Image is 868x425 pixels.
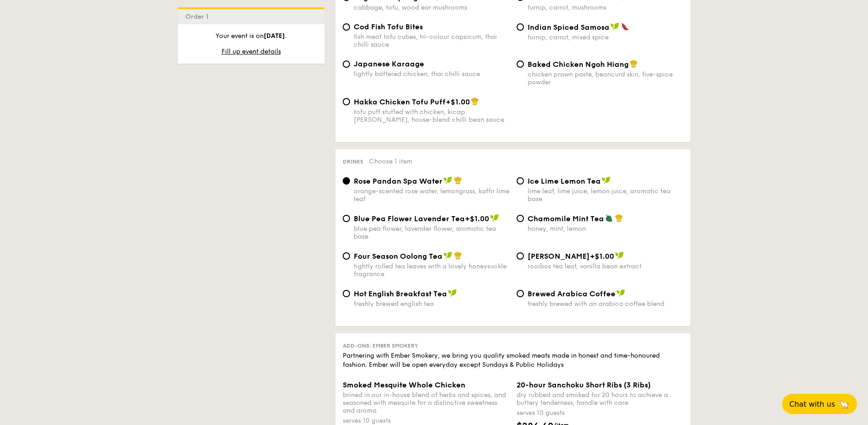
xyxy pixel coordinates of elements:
input: Hot English Breakfast Teafreshly brewed english tea [343,290,350,297]
p: Your event is on . [185,32,317,41]
span: +$1.00 [465,214,489,223]
span: Four Season Oolong Tea [354,252,442,261]
img: icon-chef-hat.a58ddaea.svg [615,214,623,222]
span: Ice Lime Lemon Tea [528,177,601,185]
span: +$1.00 [446,98,470,106]
span: Rose Pandan Spa Water [354,177,442,185]
img: icon-vegan.f8ff3823.svg [490,214,499,222]
input: Chamomile Mint Teahoney, mint, lemon [517,215,524,222]
img: icon-vegan.f8ff3823.svg [616,289,625,297]
span: Add-ons: Ember Smokery [343,343,418,349]
img: icon-chef-hat.a58ddaea.svg [454,251,462,260]
img: icon-vegetarian.fe4039eb.svg [605,214,613,222]
img: icon-chef-hat.a58ddaea.svg [471,97,479,105]
span: Smoked Mesquite Whole Chicken [343,381,465,389]
span: Indian Spiced Samosa [528,23,609,32]
div: freshly brewed with an arabica coffee blend [528,300,683,308]
input: Rose Pandan Spa Waterorange-scented rose water, lemongrass, kaffir lime leaf [343,177,350,185]
div: turnip, carrot, mixed spice [528,33,683,41]
span: Order 1 [185,13,212,21]
input: Indian Spiced Samosaturnip, carrot, mixed spice [517,23,524,31]
span: Japanese Karaage [354,60,424,68]
input: Ice Lime Lemon Tealime leaf, lime juice, lemon juice, aromatic tea base [517,177,524,185]
span: Fill up event details [221,48,281,55]
span: +$1.00 [590,252,614,261]
img: icon-vegan.f8ff3823.svg [443,176,453,185]
div: tightly rolled tea leaves with a lovely honeysuckle fragrance [354,262,509,278]
div: orange-scented rose water, lemongrass, kaffir lime leaf [354,187,509,203]
span: Chat with us [789,400,835,409]
img: icon-chef-hat.a58ddaea.svg [454,176,462,185]
div: freshly brewed english tea [354,300,509,308]
input: Hakka Chicken Tofu Puff+$1.00tofu puff stuffed with chicken, kicap [PERSON_NAME], house-blend chi... [343,98,350,105]
img: icon-vegan.f8ff3823.svg [615,251,624,260]
input: Four Season Oolong Teatightly rolled tea leaves with a lovely honeysuckle fragrance [343,252,350,260]
input: [PERSON_NAME]+$1.00rooibos tea leaf, vanilla bean extract [517,252,524,260]
img: icon-chef-hat.a58ddaea.svg [630,60,638,68]
input: Baked Chicken Ngoh Hiangchicken prawn paste, beancurd skin, five-spice powder [517,60,524,68]
div: lime leaf, lime juice, lemon juice, aromatic tea base [528,187,683,203]
span: Baked Chicken Ngoh Hiang [528,60,629,69]
img: icon-vegan.f8ff3823.svg [610,22,620,31]
span: Drinks [343,158,363,165]
input: Cod Fish Tofu Bitesfish meat tofu cubes, tri-colour capsicum, thai chilli sauce [343,23,350,31]
div: brined in our in-house blend of herbs and spices, and seasoned with mesquite for a distinctive sw... [343,391,509,414]
img: icon-spicy.37a8142b.svg [621,22,629,31]
span: Blue Pea Flower Lavender Tea [354,214,465,223]
div: chicken prawn paste, beancurd skin, five-spice powder [528,71,683,86]
img: icon-vegan.f8ff3823.svg [448,289,457,297]
span: Hakka Chicken Tofu Puff [354,98,446,106]
img: icon-vegan.f8ff3823.svg [443,251,453,260]
div: cabbage, tofu, wood ear mushrooms [354,4,509,11]
input: Japanese Karaagelightly battered chicken, thai chilli sauce [343,60,350,68]
div: turnip, carrot, mushrooms [528,4,683,11]
div: honey, mint, lemon [528,225,683,233]
span: Hot English Breakfast Tea [354,289,447,298]
input: Blue Pea Flower Lavender Tea+$1.00blue pea flower, lavender flower, aromatic tea base [343,215,350,222]
span: [PERSON_NAME] [528,252,590,261]
input: Brewed Arabica Coffeefreshly brewed with an arabica coffee blend [517,290,524,297]
div: rooibos tea leaf, vanilla bean extract [528,262,683,270]
span: Cod Fish Tofu Bites [354,22,423,31]
strong: [DATE] [264,32,285,40]
span: Chamomile Mint Tea [528,214,604,223]
div: dry rubbed and smoked for 20 hours to achieve a buttery tenderness, handle with care [517,391,683,407]
div: fish meat tofu cubes, tri-colour capsicum, thai chilli sauce [354,33,509,49]
div: lightly battered chicken, thai chilli sauce [354,70,509,78]
div: serves 10 guests [517,409,683,418]
span: Brewed Arabica Coffee [528,289,615,298]
img: icon-vegan.f8ff3823.svg [602,176,611,185]
div: tofu puff stuffed with chicken, kicap [PERSON_NAME], house-blend chilli bean sauce [354,108,509,124]
button: Chat with us🦙 [782,394,857,414]
div: blue pea flower, lavender flower, aromatic tea base [354,225,509,240]
div: Partnering with Ember Smokery, we bring you quality smoked meats made in honest and time-honoured... [343,351,683,370]
span: 20-hour Sanchoku Short Ribs (3 Ribs) [517,381,651,389]
span: Choose 1 item [369,158,412,165]
span: 🦙 [839,399,850,409]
